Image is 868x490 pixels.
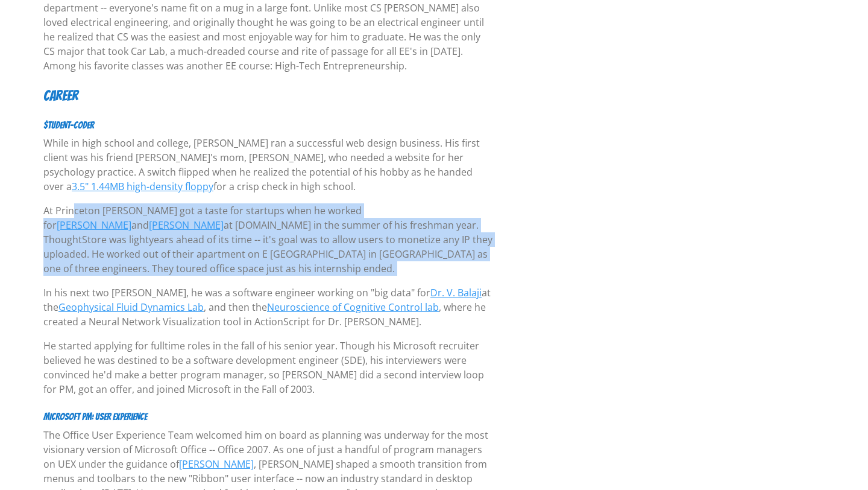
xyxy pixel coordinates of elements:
[43,285,493,329] p: In his next two [PERSON_NAME], he was a software engineer working on "big data" for at the , and ...
[57,218,131,232] a: [PERSON_NAME]
[43,203,493,276] p: At Princeton [PERSON_NAME] got a taste for startups when he worked for and at [DOMAIN_NAME] in th...
[43,87,493,105] h4: Career
[43,136,493,194] p: While in high school and college, [PERSON_NAME] ran a successful web design business. His first c...
[43,411,493,422] h6: MICROSOFT PM: USER EXPERIENCE
[43,119,493,131] h6: $TUDENT-CODER
[72,180,213,193] a: 3.5" 1.44MB high-density floppy
[43,339,493,396] p: He started applying for fulltime roles in the fall of his senior year. Though his Microsoft recru...
[267,301,439,314] a: Neuroscience of Cognitive Control lab
[430,286,482,299] a: Dr. V. Balaji
[58,301,204,314] a: Geophysical Fluid Dynamics Lab
[179,457,254,471] a: [PERSON_NAME]
[149,218,224,232] a: [PERSON_NAME]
